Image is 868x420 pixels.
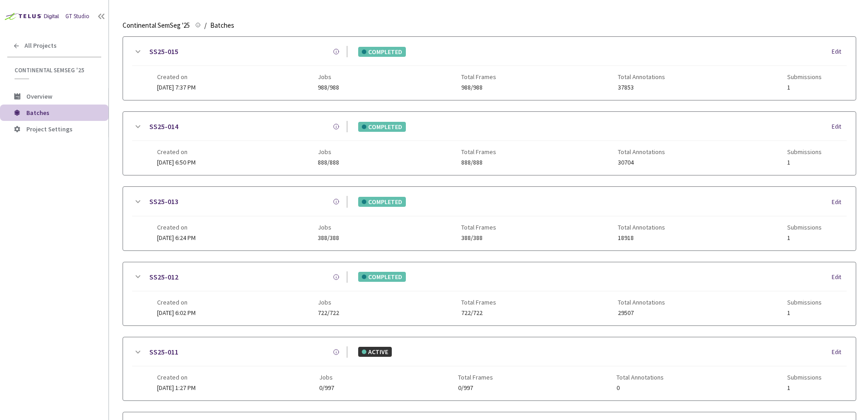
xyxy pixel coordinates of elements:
[157,374,196,381] span: Created on
[618,235,665,241] span: 18918
[25,42,57,50] span: All Projects
[123,337,856,400] div: SS25-011ACTIVEEditCreated on[DATE] 1:27 PMJobs0/997Total Frames0/997Total Annotations0Submissions1
[123,37,856,100] div: SS25-015COMPLETEDEditCreated on[DATE] 7:37 PMJobs988/988Total Frames988/988Total Annotations37853...
[157,148,196,155] span: Created on
[787,310,822,316] span: 1
[358,122,406,132] div: COMPLETED
[461,159,496,166] span: 888/888
[157,158,196,166] span: [DATE] 6:50 PM
[787,374,822,381] span: Submissions
[358,347,392,357] div: ACTIVE
[461,73,496,80] span: Total Frames
[787,73,822,80] span: Submissions
[358,197,406,207] div: COMPLETED
[787,159,822,166] span: 1
[787,299,822,306] span: Submissions
[157,73,196,80] span: Created on
[157,83,196,91] span: [DATE] 7:37 PM
[461,235,496,241] span: 388/388
[318,159,339,166] span: 888/888
[618,159,665,166] span: 30704
[787,235,822,241] span: 1
[149,271,178,283] a: SS25-012
[318,235,339,241] span: 388/388
[149,121,178,132] a: SS25-014
[157,234,196,242] span: [DATE] 6:24 PM
[65,12,89,21] div: GT Studio
[26,92,52,100] span: Overview
[149,46,178,57] a: SS25-015
[458,385,493,391] span: 0/997
[618,224,665,231] span: Total Annotations
[123,20,190,31] span: Continental SemSeg '25
[787,84,822,91] span: 1
[787,385,822,391] span: 1
[832,198,847,207] div: Edit
[618,310,665,316] span: 29507
[318,310,339,316] span: 722/722
[458,374,493,381] span: Total Frames
[26,109,49,117] span: Batches
[157,299,196,306] span: Created on
[618,73,665,80] span: Total Annotations
[318,299,339,306] span: Jobs
[618,299,665,306] span: Total Annotations
[616,374,664,381] span: Total Annotations
[123,187,856,250] div: SS25-013COMPLETEDEditCreated on[DATE] 6:24 PMJobs388/388Total Frames388/388Total Annotations18918...
[787,148,822,155] span: Submissions
[618,84,665,91] span: 37853
[157,384,196,392] span: [DATE] 1:27 PM
[123,262,856,325] div: SS25-012COMPLETEDEditCreated on[DATE] 6:02 PMJobs722/722Total Frames722/722Total Annotations29507...
[461,310,496,316] span: 722/722
[616,385,664,391] span: 0
[461,224,496,231] span: Total Frames
[149,196,178,207] a: SS25-013
[26,125,73,133] span: Project Settings
[123,112,856,175] div: SS25-014COMPLETEDEditCreated on[DATE] 6:50 PMJobs888/888Total Frames888/888Total Annotations30704...
[832,273,847,282] div: Edit
[157,224,196,231] span: Created on
[204,20,207,31] li: /
[618,148,665,155] span: Total Annotations
[461,84,496,91] span: 988/988
[787,224,822,231] span: Submissions
[319,385,334,391] span: 0/997
[149,346,178,358] a: SS25-011
[358,47,406,57] div: COMPLETED
[318,73,339,80] span: Jobs
[832,122,847,131] div: Edit
[318,148,339,155] span: Jobs
[15,66,96,74] span: Continental SemSeg '25
[832,47,847,56] div: Edit
[832,348,847,357] div: Edit
[318,84,339,91] span: 988/988
[358,272,406,282] div: COMPLETED
[318,224,339,231] span: Jobs
[461,148,496,155] span: Total Frames
[319,374,334,381] span: Jobs
[210,20,234,31] span: Batches
[461,299,496,306] span: Total Frames
[157,309,196,317] span: [DATE] 6:02 PM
